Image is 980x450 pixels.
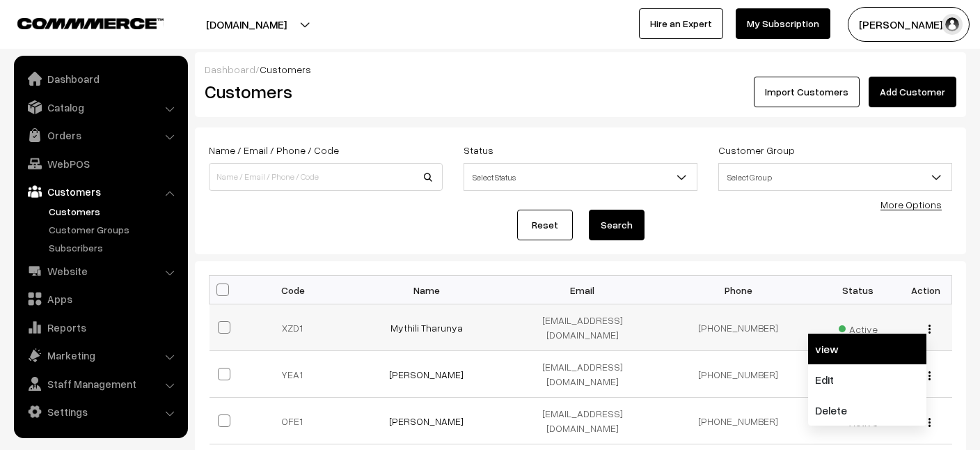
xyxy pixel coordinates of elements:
[17,123,183,148] a: Orders
[17,399,183,424] a: Settings
[661,304,816,351] td: [PHONE_NUMBER]
[848,7,970,42] button: [PERSON_NAME] S…
[45,204,183,219] a: Customers
[390,322,463,334] a: Mythili Tharunya
[869,77,956,107] a: Add Customer
[389,415,464,427] a: [PERSON_NAME]
[244,398,349,444] td: OFE1
[505,351,661,398] td: [EMAIL_ADDRESS][DOMAIN_NAME]
[17,14,139,31] a: COMMMERCE
[205,62,956,77] div: /
[244,276,349,304] th: Code
[464,143,493,157] label: Status
[517,210,573,240] a: Reset
[718,143,795,157] label: Customer Group
[209,143,339,157] label: Name / Email / Phone / Code
[808,334,926,364] a: view
[589,210,645,240] button: Search
[754,77,860,107] a: Import Customers
[661,351,816,398] td: [PHONE_NUMBER]
[205,81,570,102] h2: Customers
[389,368,464,380] a: [PERSON_NAME]
[808,364,926,395] a: Edit
[260,63,311,75] span: Customers
[736,8,830,39] a: My Subscription
[17,343,183,368] a: Marketing
[880,199,942,210] a: More Options
[17,258,183,284] a: Website
[244,304,349,351] td: XZD1
[816,276,900,304] th: Status
[928,325,931,334] img: Menu
[464,163,697,191] span: Select Status
[17,151,183,176] a: WebPOS
[942,14,963,35] img: user
[17,286,183,311] a: Apps
[17,179,183,204] a: Customers
[205,63,255,75] a: Dashboard
[661,276,816,304] th: Phone
[928,371,931,380] img: Menu
[661,398,816,444] td: [PHONE_NUMBER]
[808,395,926,426] a: Delete
[464,165,697,189] span: Select Status
[505,276,661,304] th: Email
[718,163,952,191] span: Select Group
[928,418,931,427] img: Menu
[244,351,349,398] td: YEA1
[349,276,505,304] th: Name
[17,95,183,120] a: Catalog
[505,304,661,351] td: [EMAIL_ADDRESS][DOMAIN_NAME]
[505,398,661,444] td: [EMAIL_ADDRESS][DOMAIN_NAME]
[17,371,183,396] a: Staff Management
[45,222,183,237] a: Customer Groups
[17,66,183,91] a: Dashboard
[45,240,183,255] a: Subscribers
[209,163,443,191] input: Name / Email / Phone / Code
[900,276,952,304] th: Action
[839,318,878,336] span: Active
[639,8,723,39] a: Hire an Expert
[17,315,183,340] a: Reports
[719,165,951,189] span: Select Group
[157,7,335,42] button: [DOMAIN_NAME]
[17,18,164,29] img: COMMMERCE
